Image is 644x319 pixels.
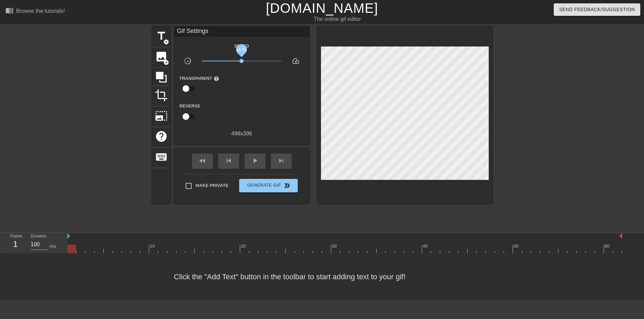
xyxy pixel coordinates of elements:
[559,5,635,14] span: Send Feedback/Suggestion
[283,182,291,190] span: double_arrow
[16,8,65,14] div: Browse the tutorials!
[605,243,611,250] div: 60
[514,243,520,250] div: 50
[150,243,156,250] div: 10
[174,27,309,37] div: Gif Settings
[218,15,456,23] div: The online gif editor
[214,76,219,82] span: help
[242,182,295,190] span: Generate Gif
[277,157,285,165] span: skip_next
[5,233,26,253] div: Frame
[5,6,13,14] span: menu_book
[234,43,249,50] label: Speed
[225,157,233,165] span: skip_previous
[10,238,21,250] div: 1
[292,57,300,65] span: speed
[266,1,378,15] a: [DOMAIN_NAME]
[236,47,247,52] span: x1.00
[5,6,65,17] a: Browse the tutorials!
[174,130,309,138] div: 498 x 396
[180,103,200,109] label: Reverse
[163,60,169,65] span: add_circle
[423,243,429,250] div: 40
[554,3,640,16] button: Send Feedback/Suggestion
[198,157,206,165] span: fast_rewind
[332,243,338,250] div: 30
[251,157,259,165] span: play_arrow
[155,109,168,122] span: photo_size_select_large
[163,39,169,45] span: add_circle
[155,151,168,163] span: keyboard
[155,89,168,102] span: crop
[50,243,56,250] div: ms
[239,179,297,192] button: Generate Gif
[31,234,46,238] label: Duration
[155,130,168,143] span: help
[155,50,168,63] span: image
[619,233,622,238] img: bound-end.png
[241,243,247,250] div: 20
[184,57,192,65] span: slow_motion_video
[180,75,219,82] label: Transparent
[155,30,168,42] span: title
[196,182,229,189] span: Make Private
